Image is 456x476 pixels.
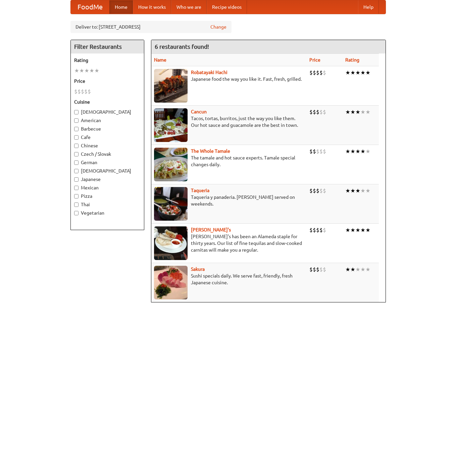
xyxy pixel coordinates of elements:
[319,266,323,273] li: $
[155,43,209,50] ng-pluralize: 6 restaurants found!
[365,187,370,194] li: ★
[360,148,365,155] li: ★
[79,67,84,74] li: ★
[355,148,360,155] li: ★
[109,0,133,14] a: Home
[319,148,323,155] li: $
[74,117,141,124] label: American
[355,108,360,116] li: ★
[316,69,319,76] li: $
[94,67,99,74] li: ★
[191,227,231,232] b: [PERSON_NAME]'s
[74,201,141,208] label: Thai
[74,176,141,183] label: Japanese
[84,67,89,74] li: ★
[74,99,141,105] h5: Cuisine
[74,211,79,215] input: Vegetarian
[323,226,326,234] li: $
[74,210,141,216] label: Vegetarian
[345,226,350,234] li: ★
[210,24,226,30] a: Change
[154,76,304,82] p: Japanese food the way you like it. Fast, fresh, grilled.
[350,226,355,234] li: ★
[74,125,141,132] label: Barbecue
[345,187,350,194] li: ★
[88,88,91,95] li: $
[365,266,370,273] li: ★
[74,110,79,114] input: [DEMOGRAPHIC_DATA]
[313,108,316,116] li: $
[309,57,320,63] a: Price
[350,69,355,76] li: ★
[154,69,188,103] img: robatayaki.jpg
[319,69,323,76] li: $
[191,148,230,154] a: The Whole Tamale
[313,187,316,194] li: $
[355,266,360,273] li: ★
[171,0,207,14] a: Who we are
[345,148,350,155] li: ★
[191,70,227,75] a: Robatayaki Hachi
[313,226,316,234] li: $
[74,159,141,166] label: German
[323,187,326,194] li: $
[154,272,304,286] p: Sushi specials daily. We serve fast, friendly, fresh Japanese cuisine.
[89,67,94,74] li: ★
[355,226,360,234] li: ★
[133,0,171,14] a: How it works
[74,177,79,182] input: Japanese
[78,88,81,95] li: $
[355,187,360,194] li: ★
[74,169,79,173] input: [DEMOGRAPHIC_DATA]
[74,109,141,115] label: [DEMOGRAPHIC_DATA]
[191,109,207,114] a: Cancun
[345,57,359,63] a: Rating
[309,69,313,76] li: $
[154,194,304,207] p: Taqueria y panaderia. [PERSON_NAME] served on weekends.
[365,148,370,155] li: ★
[74,127,79,131] input: Barbecue
[358,0,379,14] a: Help
[74,184,141,191] label: Mexican
[191,188,209,193] a: Taqueria
[191,266,205,272] b: Sakura
[365,108,370,116] li: ★
[350,148,355,155] li: ★
[309,108,313,116] li: $
[323,266,326,273] li: $
[319,187,323,194] li: $
[71,40,144,53] h4: Filter Restaurants
[309,187,313,194] li: $
[316,108,319,116] li: $
[319,226,323,234] li: $
[313,266,316,273] li: $
[319,108,323,116] li: $
[154,233,304,253] p: [PERSON_NAME]'s has been an Alameda staple for thirty years. Our list of fine tequilas and slow-c...
[316,226,319,234] li: $
[74,151,141,157] label: Czech / Slovak
[323,148,326,155] li: $
[74,57,141,64] h5: Rating
[365,226,370,234] li: ★
[74,67,79,74] li: ★
[74,152,79,156] input: Czech / Slovak
[207,0,247,14] a: Recipe videos
[71,0,109,14] a: FoodMe
[345,266,350,273] li: ★
[360,108,365,116] li: ★
[74,194,79,198] input: Pizza
[154,108,188,142] img: cancun.jpg
[74,144,79,148] input: Chinese
[74,78,141,84] h5: Price
[350,266,355,273] li: ★
[313,69,316,76] li: $
[323,108,326,116] li: $
[154,148,188,181] img: wholetamale.jpg
[360,226,365,234] li: ★
[154,226,188,260] img: pedros.jpg
[309,266,313,273] li: $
